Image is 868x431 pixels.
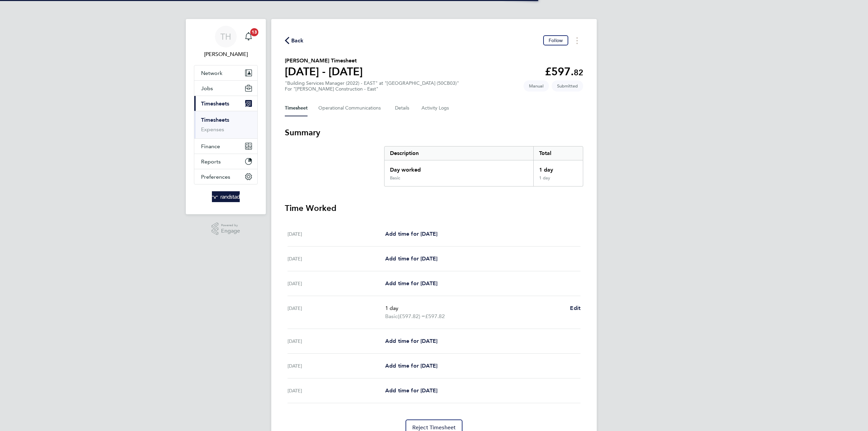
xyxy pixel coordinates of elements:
a: Powered byEngage [212,222,240,235]
span: (£597.82) = [398,313,425,319]
a: TH[PERSON_NAME] [194,26,258,58]
div: [DATE] [288,255,385,263]
h3: Summary [285,127,583,138]
span: Add time for [DATE] [385,338,437,344]
span: Network [201,70,222,76]
span: Timesheets [201,100,229,107]
div: Timesheets [194,111,257,138]
button: Preferences [194,169,257,184]
img: randstad-logo-retina.png [212,191,240,202]
h3: Time Worked [285,203,583,214]
div: Basic [390,175,400,181]
span: Follow [549,37,563,43]
h1: [DATE] - [DATE] [285,65,363,78]
span: Add time for [DATE] [385,387,437,394]
a: Add time for [DATE] [385,230,437,238]
span: Reject Timesheet [412,424,456,431]
a: Add time for [DATE] [385,279,437,288]
span: Reports [201,158,221,165]
div: [DATE] [288,387,385,395]
div: [DATE] [288,304,385,320]
a: 13 [242,26,255,47]
button: Timesheet [285,100,308,116]
span: 82 [574,67,583,77]
a: Add time for [DATE] [385,387,437,395]
button: Reports [194,154,257,169]
div: [DATE] [288,279,385,288]
span: Edit [570,305,580,311]
button: Timesheets [194,96,257,111]
a: Add time for [DATE] [385,362,437,370]
span: £597.82 [425,313,445,319]
div: Total [533,146,583,160]
a: Expenses [201,126,224,133]
div: For "[PERSON_NAME] Construction - East" [285,86,459,92]
span: Engage [221,228,240,234]
div: Summary [384,146,583,187]
span: Powered by [221,222,240,228]
span: Add time for [DATE] [385,255,437,262]
p: 1 day [385,304,565,312]
button: Jobs [194,81,257,96]
span: This timesheet was manually created. [524,80,549,92]
button: Follow [543,35,568,45]
button: Activity Logs [421,100,450,116]
span: Back [291,37,304,45]
a: Add time for [DATE] [385,255,437,263]
button: Operational Communications [318,100,384,116]
span: Add time for [DATE] [385,363,437,369]
span: Basic [385,312,398,320]
span: Jobs [201,85,213,92]
div: 1 day [533,175,583,186]
div: [DATE] [288,230,385,238]
div: Description [384,146,533,160]
span: Add time for [DATE] [385,231,437,237]
span: This timesheet is Submitted. [552,80,583,92]
span: Tom Heath [194,50,258,58]
a: Edit [570,304,580,312]
div: Day worked [384,160,533,175]
div: 1 day [533,160,583,175]
span: TH [220,32,231,41]
button: Details [395,100,411,116]
a: Timesheets [201,117,229,123]
button: Back [285,36,304,45]
app-decimal: £597. [545,65,583,78]
nav: Main navigation [186,19,266,214]
a: Add time for [DATE] [385,337,437,345]
span: Add time for [DATE] [385,280,437,287]
a: Go to home page [194,191,258,202]
div: [DATE] [288,362,385,370]
button: Finance [194,139,257,154]
h2: [PERSON_NAME] Timesheet [285,57,363,65]
span: 13 [250,28,258,36]
button: Network [194,65,257,80]
span: Preferences [201,174,230,180]
button: Timesheets Menu [571,35,583,46]
div: "Building Services Manager (2022) - EAST" at "[GEOGRAPHIC_DATA] (50CB03)" [285,80,459,92]
div: [DATE] [288,337,385,345]
span: Finance [201,143,220,150]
